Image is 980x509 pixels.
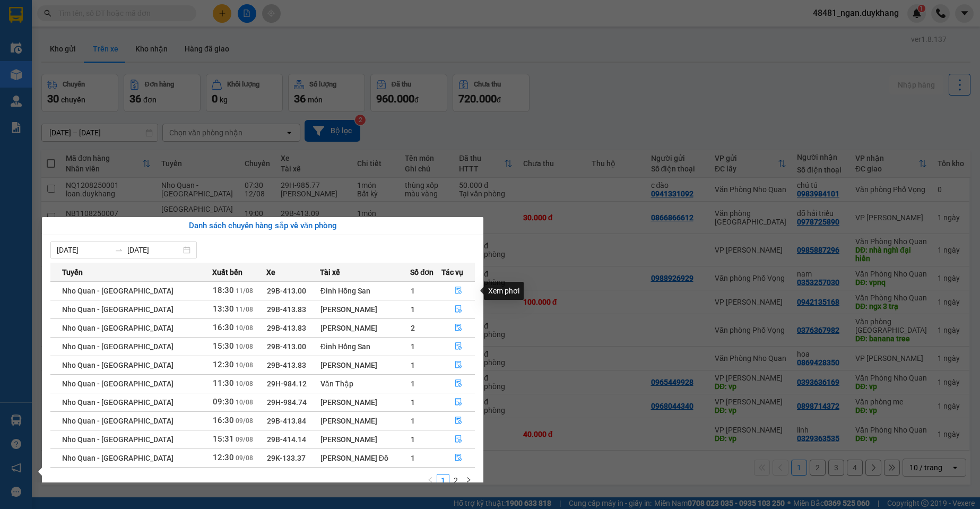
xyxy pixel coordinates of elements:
[213,360,234,369] span: 12:30
[455,305,462,314] span: file-done
[442,431,474,448] button: file-done
[62,379,174,388] span: Nho Quan - [GEOGRAPHIC_DATA]
[62,342,174,351] span: Nho Quan - [GEOGRAPHIC_DATA]
[455,361,462,369] span: file-done
[236,380,253,387] span: 10/08
[267,454,306,462] span: 29K-133.37
[50,220,475,232] div: Danh sách chuyến hàng sắp về văn phòng
[267,435,306,444] span: 29B-414.14
[442,412,474,429] button: file-done
[455,287,462,295] span: file-done
[455,435,462,444] span: file-done
[212,266,242,278] span: Xuất bến
[320,378,410,390] div: Văn Thập
[411,435,415,444] span: 1
[450,475,462,486] a: 2
[62,398,174,407] span: Nho Quan - [GEOGRAPHIC_DATA]
[484,282,524,300] div: Xem phơi
[320,359,410,371] div: [PERSON_NAME]
[437,474,449,487] li: 1
[462,474,475,487] li: Next Page
[455,379,462,388] span: file-done
[213,341,234,351] span: 15:30
[236,324,253,332] span: 10/08
[411,454,415,462] span: 1
[462,474,475,487] button: right
[442,450,474,467] button: file-done
[442,375,474,392] button: file-done
[411,398,415,407] span: 1
[442,394,474,411] button: file-done
[236,436,253,443] span: 09/08
[213,416,234,425] span: 16:30
[115,246,123,254] span: swap-right
[465,477,472,483] span: right
[320,396,410,408] div: [PERSON_NAME]
[115,246,123,254] span: to
[267,342,306,351] span: 29B-413.00
[320,304,410,315] div: [PERSON_NAME]
[62,324,174,332] span: Nho Quan - [GEOGRAPHIC_DATA]
[213,286,234,295] span: 18:30
[236,287,253,295] span: 11/08
[455,324,462,332] span: file-done
[267,398,307,407] span: 29H-984.74
[320,322,410,334] div: [PERSON_NAME]
[411,324,415,332] span: 2
[213,397,234,407] span: 09:30
[267,379,307,388] span: 29H-984.12
[455,417,462,425] span: file-done
[236,417,253,425] span: 09/08
[267,361,306,369] span: 29B-413.83
[442,338,474,355] button: file-done
[213,304,234,314] span: 13:30
[62,435,174,444] span: Nho Quan - [GEOGRAPHIC_DATA]
[442,357,474,374] button: file-done
[62,454,174,462] span: Nho Quan - [GEOGRAPHIC_DATA]
[320,285,410,297] div: Đinh Hồng San
[127,244,181,256] input: Đến ngày
[320,341,410,352] div: Đinh Hồng San
[62,266,83,278] span: Tuyến
[411,287,415,295] span: 1
[62,287,174,295] span: Nho Quan - [GEOGRAPHIC_DATA]
[411,342,415,351] span: 1
[437,475,449,486] a: 1
[213,453,234,462] span: 12:30
[424,474,437,487] li: Previous Page
[267,287,306,295] span: 29B-413.00
[411,379,415,388] span: 1
[442,301,474,318] button: file-done
[320,415,410,427] div: [PERSON_NAME]
[449,474,462,487] li: 2
[411,417,415,425] span: 1
[442,320,474,337] button: file-done
[236,361,253,369] span: 10/08
[236,454,253,462] span: 09/08
[455,398,462,407] span: file-done
[213,434,234,444] span: 15:31
[411,305,415,314] span: 1
[320,434,410,445] div: [PERSON_NAME]
[442,282,474,299] button: file-done
[236,343,253,350] span: 10/08
[267,305,306,314] span: 29B-413.83
[410,266,434,278] span: Số đơn
[213,378,234,388] span: 11:30
[427,477,433,483] span: left
[266,266,275,278] span: Xe
[62,417,174,425] span: Nho Quan - [GEOGRAPHIC_DATA]
[236,399,253,406] span: 10/08
[320,266,340,278] span: Tài xế
[411,361,415,369] span: 1
[62,305,174,314] span: Nho Quan - [GEOGRAPHIC_DATA]
[267,417,306,425] span: 29B-413.84
[455,342,462,351] span: file-done
[455,454,462,462] span: file-done
[267,324,306,332] span: 29B-413.83
[236,306,253,313] span: 11/08
[62,361,174,369] span: Nho Quan - [GEOGRAPHIC_DATA]
[213,323,234,332] span: 16:30
[57,244,110,256] input: Từ ngày
[424,474,437,487] button: left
